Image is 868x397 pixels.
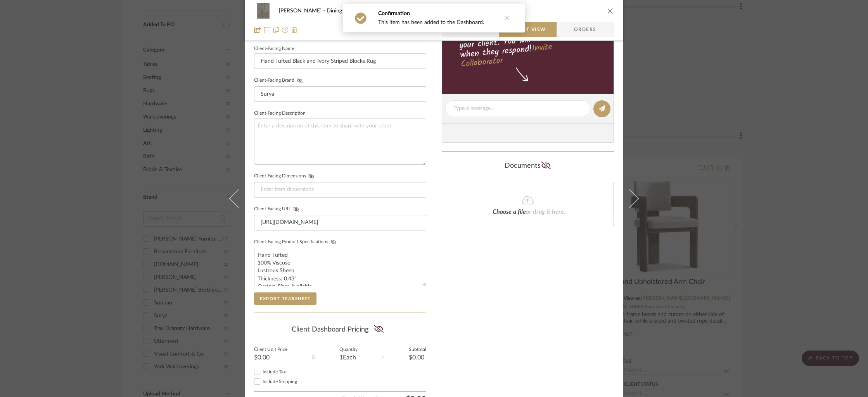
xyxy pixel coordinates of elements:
[254,206,301,212] label: Client-Facing URL
[493,209,526,215] span: Choose a file
[409,348,426,352] label: Subtotal
[254,53,426,69] input: Enter Client-Facing Item Name
[328,239,339,245] button: Client-Facing Product Specifications
[339,354,358,361] div: 1 Each
[311,353,315,362] div: X
[565,22,605,37] span: Orders
[263,370,286,374] span: Include Tax
[254,354,287,361] div: $0.00
[254,3,273,19] img: dde829dd-2379-4891-a80f-38499b04e908_48x40.jpg
[279,8,327,14] span: [PERSON_NAME]
[442,160,614,172] div: Documents
[291,27,297,33] img: Remove from project
[254,321,426,339] div: Client Dashboard Pricing
[254,182,426,198] input: Enter item dimensions
[254,112,306,115] label: Client-Facing Description
[378,10,484,17] div: Confirmation
[254,348,287,352] label: Client Unit Price
[254,78,305,83] label: Client-Facing Brand
[254,292,316,305] button: Export Tearsheet
[254,47,294,51] label: Client-Facing Name
[510,22,546,37] span: Client View
[339,348,358,352] label: Quantity
[294,78,305,83] button: Client-Facing Brand
[327,8,363,14] span: Dining Room
[254,239,339,245] label: Client-Facing Product Specifications
[526,209,565,215] span: or drag it here.
[254,86,426,102] input: Enter Client-Facing Brand
[254,215,426,230] input: Enter item URL
[254,174,316,179] label: Client-Facing Dimensions
[263,379,297,384] span: Include Shipping
[291,206,301,212] button: Client-Facing URL
[306,174,316,179] button: Client-Facing Dimensions
[378,19,484,26] div: This item has been added to the Dashboard.
[381,353,385,362] div: =
[409,354,426,361] div: $0.00
[441,19,615,71] div: Share details about this item with your client. You will receive emails when they respond!
[607,7,614,14] button: close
